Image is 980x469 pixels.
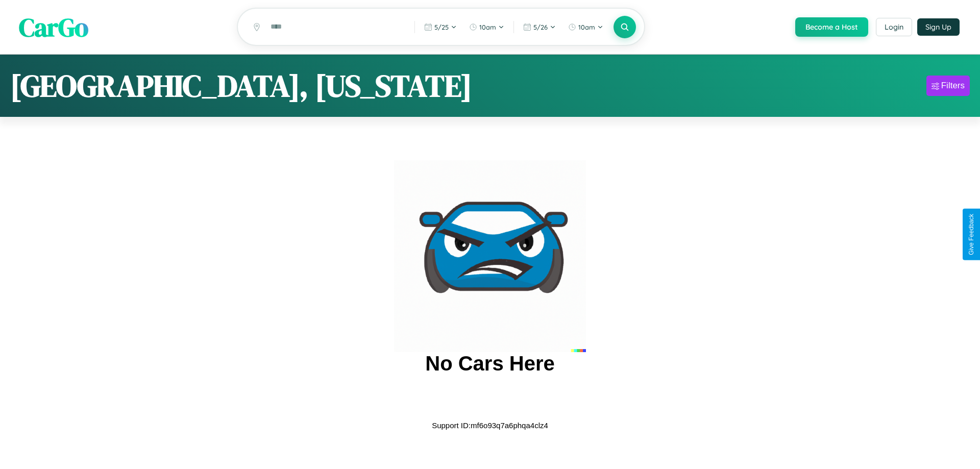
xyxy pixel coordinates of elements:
p: Support ID: mf6o93q7a6phqa4clz4 [432,418,548,432]
button: 5/25 [419,19,462,35]
button: Sign Up [917,18,960,36]
span: 10am [578,23,595,31]
span: CarGo [19,9,88,44]
button: 10am [563,19,608,35]
button: Become a Host [795,17,868,37]
button: 5/26 [518,19,561,35]
span: 5 / 25 [434,23,449,31]
button: Filters [926,76,970,96]
h2: No Cars Here [425,352,554,375]
button: Login [876,18,912,36]
div: Give Feedback [968,214,975,255]
div: Filters [941,81,965,91]
img: car [394,160,586,352]
h1: [GEOGRAPHIC_DATA], [US_STATE] [10,65,472,107]
span: 10am [479,23,496,31]
span: 5 / 26 [533,23,548,31]
button: 10am [464,19,509,35]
